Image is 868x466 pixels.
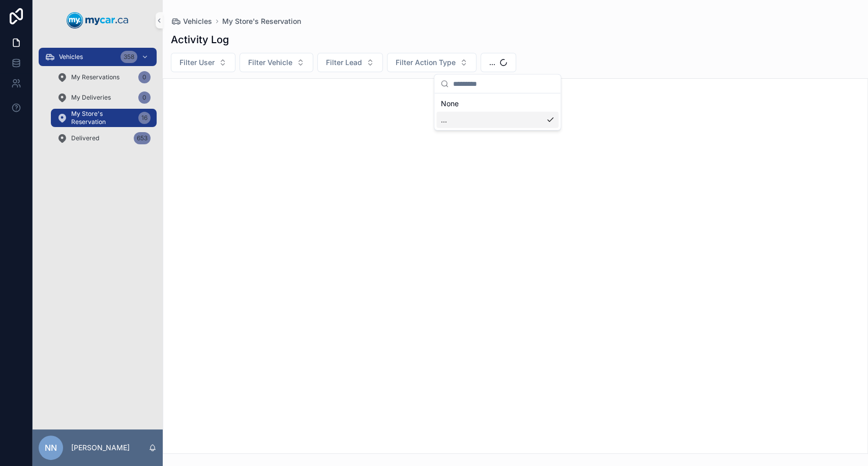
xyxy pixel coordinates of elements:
button: Select Button [240,53,313,72]
span: ... [489,57,495,68]
span: Vehicles [183,16,212,26]
span: My Reservations [71,73,119,81]
p: [PERSON_NAME] [71,443,130,453]
span: Filter User [179,57,215,68]
a: Delivered653 [51,129,157,147]
div: 358 [121,51,137,63]
button: Select Button [317,53,383,72]
div: 653 [134,132,151,144]
div: None [436,96,558,112]
span: Filter Lead [326,57,362,68]
span: Filter Action Type [396,57,456,68]
span: Delivered [71,134,99,142]
button: Select Button [481,53,516,72]
a: My Deliveries0 [51,88,157,107]
span: Filter Vehicle [248,57,292,68]
img: App logo [67,12,129,28]
span: My Deliveries [71,94,111,102]
span: ... [440,115,446,125]
a: Vehicles358 [39,48,157,66]
div: 0 [138,91,151,104]
div: Suggestions [434,94,560,130]
button: Select Button [171,53,235,72]
div: scrollable content [33,41,163,161]
a: My Reservations0 [51,68,157,86]
h1: Activity Log [171,33,229,47]
div: 16 [138,112,151,124]
div: 0 [138,71,151,83]
span: My Store's Reservation [71,110,134,126]
span: NN [45,442,57,454]
button: Select Button [387,53,476,72]
a: My Store's Reservation [222,16,301,26]
a: Vehicles [171,16,212,26]
a: My Store's Reservation16 [51,109,157,127]
span: Vehicles [59,53,83,61]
